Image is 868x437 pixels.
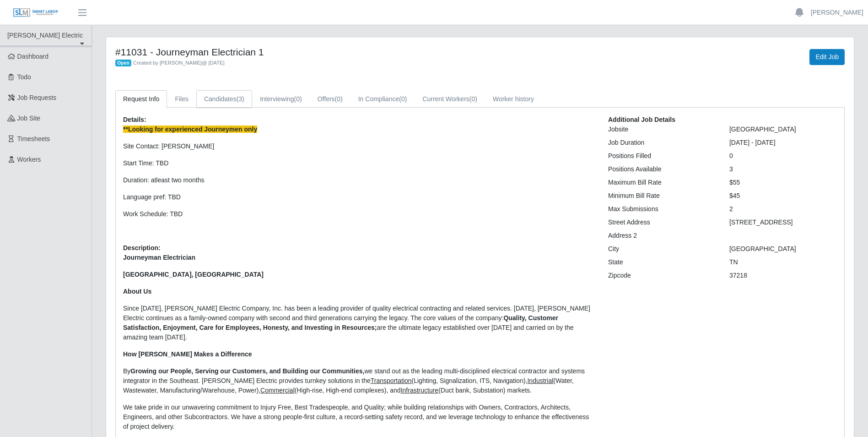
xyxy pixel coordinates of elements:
[722,151,844,161] div: 0
[335,95,343,103] span: (0)
[601,271,722,280] div: Zipcode
[252,90,310,108] a: Interviewing
[722,257,844,267] div: TN
[722,204,844,214] div: 2
[237,95,244,103] span: (3)
[601,231,722,240] div: Address 2
[17,73,31,81] span: Todo
[811,8,863,17] a: [PERSON_NAME]
[196,90,252,108] a: Candidates
[310,90,350,108] a: Offers
[123,158,594,168] p: Start Time: TBD
[123,314,558,331] strong: Quality, Customer Satisfaction, Enjoyment, Care for Employees, Honesty, and Investing in Resources;
[722,244,844,254] div: [GEOGRAPHIC_DATA]
[123,403,594,432] p: We take pride in our unwavering commitment to Injury Free, Best Tradespeople, and Quality; while ...
[722,138,844,147] div: [DATE] - [DATE]
[123,254,195,261] strong: Journeyman Electrician
[167,90,196,108] a: Files
[601,138,722,147] div: Job Duration
[401,387,438,394] u: Infrastructure
[123,192,594,202] p: Language pref: TBD
[399,95,407,103] span: (0)
[601,204,722,214] div: Max Submissions
[17,115,41,122] span: job site
[608,116,675,123] b: Additional Job Details
[722,178,844,187] div: $55
[722,125,844,134] div: [GEOGRAPHIC_DATA]
[123,126,257,133] strong: **Looking for experienced Journeymen only
[17,94,57,101] span: Job Requests
[415,90,485,108] a: Current Workers
[123,175,594,185] p: Duration: atleast two months
[17,156,41,163] span: Workers
[601,218,722,227] div: Street Address
[601,244,722,254] div: City
[17,135,50,142] span: Timesheets
[130,367,364,375] strong: Growing our People, Serving our Customers, and Building our Communities,
[485,90,542,108] a: Worker history
[469,95,477,103] span: (0)
[601,257,722,267] div: State
[601,151,722,161] div: Positions Filled
[17,53,49,60] span: Dashboard
[722,218,844,227] div: [STREET_ADDRESS]
[123,304,594,342] p: Since [DATE], [PERSON_NAME] Electric Company, Inc. has been a leading provider of quality electri...
[123,271,264,278] strong: [GEOGRAPHIC_DATA], [GEOGRAPHIC_DATA]
[123,142,594,151] p: Site Contact: [PERSON_NAME]
[13,8,59,18] img: SLM Logo
[260,387,295,394] u: Commercial
[123,209,594,219] p: Work Schedule: TBD
[601,191,722,201] div: Minimum Bill Rate
[350,90,415,108] a: In Compliance
[601,125,722,134] div: Jobsite
[722,191,844,201] div: $45
[123,366,594,395] p: By we stand out as the leading multi-disciplined electrical contractor and systems integrator in ...
[601,164,722,174] div: Positions Available
[133,60,225,66] span: Created by [PERSON_NAME] @ [DATE]
[722,164,844,174] div: 3
[527,377,553,384] u: Industrial
[123,116,146,123] b: Details:
[123,244,161,251] b: Description:
[115,60,131,67] span: Open
[371,377,412,384] u: Transportation
[123,350,252,358] strong: How [PERSON_NAME] Makes a Difference
[294,95,302,103] span: (0)
[601,178,722,187] div: Maximum Bill Rate
[115,46,535,58] h4: #11031 - Journeyman Electrician 1
[123,288,151,295] strong: About Us
[115,90,167,108] a: Request Info
[722,271,844,280] div: 37218
[809,49,845,65] a: Edit Job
